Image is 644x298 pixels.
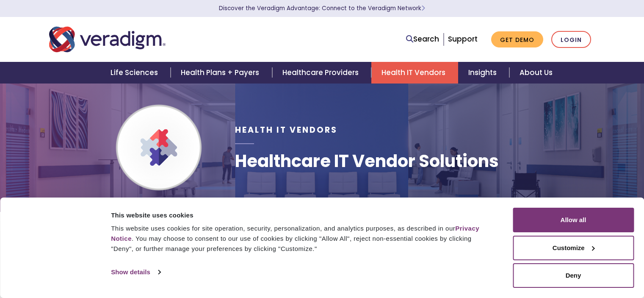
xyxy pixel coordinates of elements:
a: Show details [111,266,160,279]
a: Life Sciences [100,62,171,84]
button: Customize [513,236,634,260]
a: Health Plans + Payers [171,62,272,84]
span: Health IT Vendors [235,124,337,136]
button: Deny [513,263,634,288]
a: Healthcare Providers [272,62,371,84]
span: Learn More [421,4,425,12]
img: Veradigm logo [49,25,166,53]
h1: Healthcare IT Vendor Solutions [235,151,499,171]
div: This website uses cookies for site operation, security, personalization, and analytics purposes, ... [111,223,494,254]
a: Insights [458,62,509,84]
div: This website uses cookies [111,210,494,220]
a: Support [448,34,478,44]
a: Discover the Veradigm Advantage: Connect to the Veradigm NetworkLearn More [219,4,425,12]
button: Allow all [513,208,634,232]
a: Search [406,33,439,45]
a: About Us [509,62,563,84]
a: Login [551,31,591,48]
a: Get Demo [491,31,543,48]
a: Health IT Vendors [371,62,458,84]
